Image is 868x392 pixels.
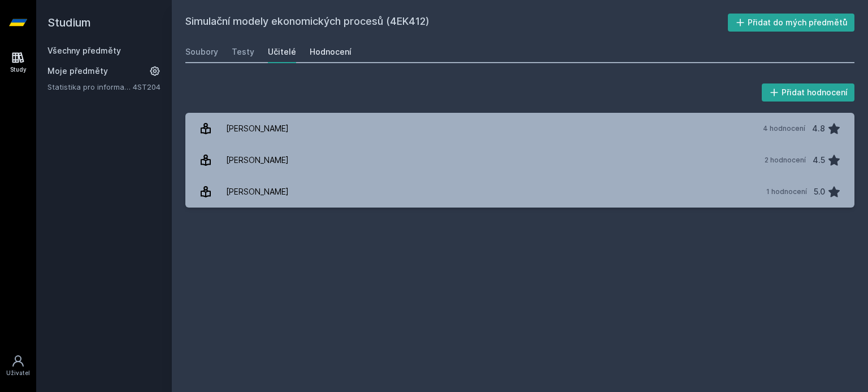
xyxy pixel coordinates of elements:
div: 4 hodnocení [763,124,805,133]
div: Soubory [185,46,218,58]
a: [PERSON_NAME] 1 hodnocení 5.0 [185,176,854,208]
div: 5.0 [814,180,825,203]
a: 4ST204 [133,82,160,91]
div: Učitelé [268,46,296,58]
div: [PERSON_NAME] [226,149,289,171]
div: 1 hodnocení [766,187,807,196]
a: Uživatel [2,349,34,383]
div: [PERSON_NAME] [226,117,289,140]
div: Testy [232,46,254,58]
a: [PERSON_NAME] 4 hodnocení 4.8 [185,113,854,144]
h2: Simulační modely ekonomických procesů (4EK412) [185,14,728,32]
button: Přidat do mých předmětů [728,14,855,32]
div: Uživatel [6,369,30,377]
a: Všechny předměty [47,46,121,55]
a: Hodnocení [310,41,351,63]
a: Statistika pro informatiky [47,81,133,93]
div: 2 hodnocení [765,156,806,165]
a: Soubory [185,41,218,63]
span: Moje předměty [47,65,108,77]
div: [PERSON_NAME] [226,180,289,203]
a: [PERSON_NAME] 2 hodnocení 4.5 [185,144,854,176]
a: Study [2,45,34,80]
button: Přidat hodnocení [762,83,855,102]
div: 4.8 [812,117,825,140]
div: 4.5 [813,149,825,171]
a: Učitelé [268,41,296,63]
a: Testy [232,41,254,63]
div: Study [10,65,27,74]
div: Hodnocení [310,46,351,58]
